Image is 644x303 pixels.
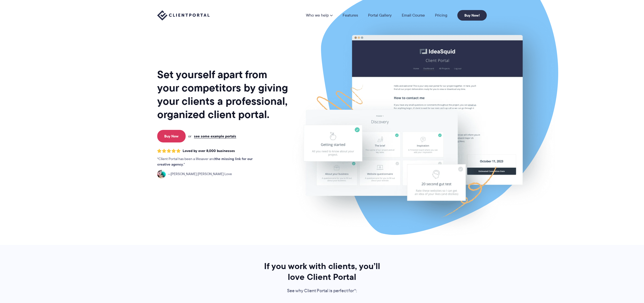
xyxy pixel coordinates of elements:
[368,13,392,17] a: Portal Gallery
[257,261,387,282] h2: If you work with clients, you’ll love Client Portal
[157,130,186,142] a: Buy Now
[343,13,358,17] a: Features
[257,287,387,295] p: See why Client Portal is perfect for*:
[306,13,333,17] a: Who we help
[457,10,487,21] a: Buy Now!
[157,156,263,167] p: Client Portal has been a lifesaver and .
[157,68,289,121] h1: Set yourself apart from your competitors by giving your clients a professional, organized client ...
[402,13,425,17] a: Email Course
[435,13,447,17] a: Pricing
[188,134,191,138] span: or
[168,171,232,177] span: [PERSON_NAME] [PERSON_NAME] Love
[183,149,235,153] span: Loved by over 8,000 businesses
[194,134,236,138] a: see some example portals
[157,156,253,167] strong: the missing link for our creative agency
